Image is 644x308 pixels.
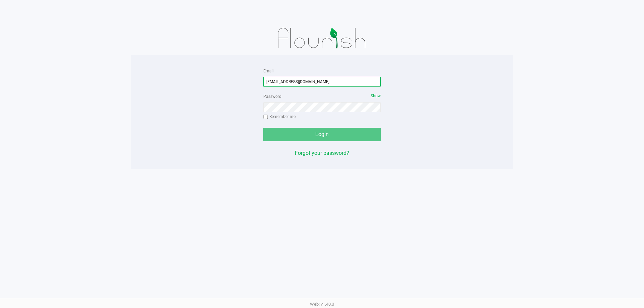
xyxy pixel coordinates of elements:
button: Forgot your password? [295,149,349,157]
span: Show [371,94,381,98]
label: Remember me [263,114,296,120]
label: Password [263,94,281,100]
span: Web: v1.40.0 [310,302,334,307]
label: Email [263,68,274,74]
input: Remember me [263,115,268,119]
